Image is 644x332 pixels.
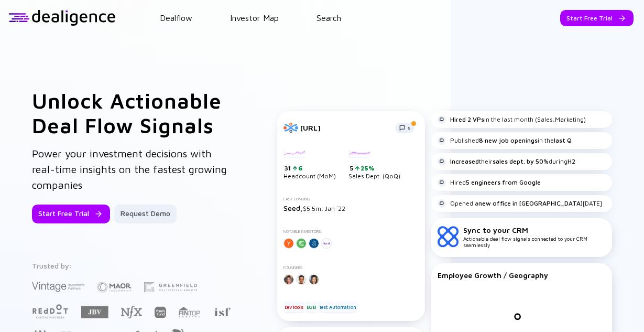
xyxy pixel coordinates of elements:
[438,115,586,124] div: in the last month (Sales,Marketing)
[479,136,538,144] strong: 8 new job openings
[567,157,575,165] strong: H2
[438,157,575,166] div: their during
[297,164,303,172] div: 6
[97,279,132,296] img: Maor Investments
[283,197,419,201] div: Last Funding
[230,13,279,23] a: Investor Map
[493,157,549,165] strong: sales dept. by 50%
[81,305,108,319] img: JBV Capital
[438,271,606,280] div: Employee Growth / Geography
[32,205,110,223] button: Start Free Trial
[121,306,142,318] img: NFX
[32,147,227,191] span: Power your investment decisions with real-time insights on the fastest growing companies
[560,10,634,26] button: Start Free Trial
[160,13,192,23] a: Dealflow
[438,178,541,187] div: Hired
[283,204,303,212] span: Seed,
[463,226,606,234] div: Sync to your CRM
[213,307,231,316] img: Israel Secondary Fund
[283,150,336,180] div: Headcount (MoM)
[350,164,400,173] div: 5
[283,265,419,270] div: Founders
[32,281,84,293] img: Vintage Investment Partners
[450,115,484,123] strong: Hired 2 VPs
[316,13,341,23] a: Search
[438,199,602,208] div: Opened a [DATE]
[463,226,606,248] div: Actionable deal flow signals connected to your CRM seamlessly
[32,302,69,319] img: Red Dot Capital Partners
[32,88,235,137] h1: Unlock Actionable Deal Flow Signals
[478,199,583,207] strong: new office in [GEOGRAPHIC_DATA]
[359,164,375,172] div: 25%
[144,282,197,292] img: Greenfield Partners
[300,123,389,132] div: [URL]
[450,157,479,165] strong: Increased
[318,302,357,312] div: Test Automation
[114,205,177,223] button: Request Demo
[348,150,400,180] div: Sales Dept. (QoQ)
[285,164,336,173] div: 31
[554,136,572,144] strong: last Q
[466,178,541,186] strong: 5 engineers from Google
[283,229,419,234] div: Notable Investors
[32,261,233,270] div: Trusted by:
[179,306,201,318] img: FINTOP Capital
[283,204,419,212] div: $5.5m, Jan `22
[283,302,304,312] div: DevTools
[438,136,572,145] div: Published in the
[305,302,316,312] div: B2B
